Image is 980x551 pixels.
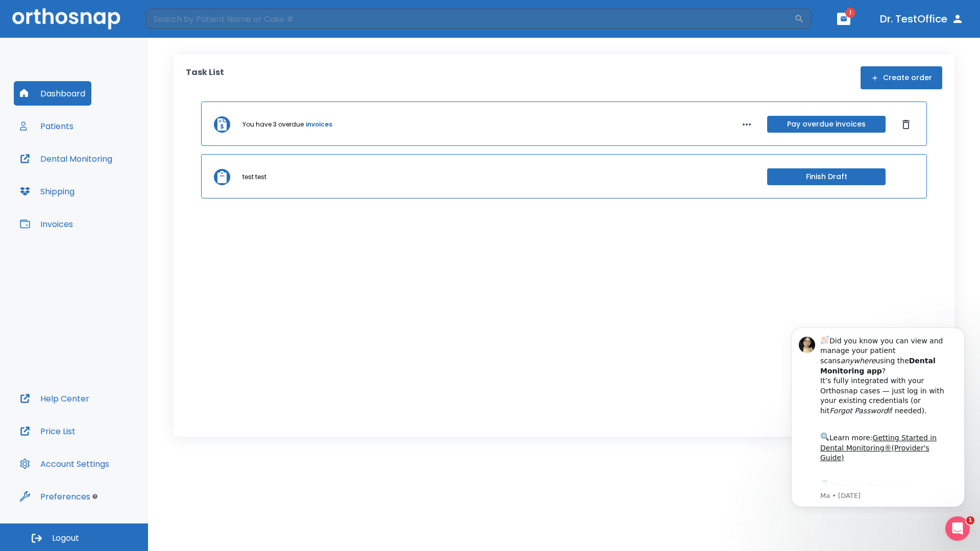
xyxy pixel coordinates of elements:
[767,116,886,133] button: Pay overdue invoices
[44,173,173,182] p: Message from Ma, sent 5w ago
[44,160,173,212] div: Download the app: | ​ Let us know if you need help getting started!
[14,212,79,236] button: Invoices
[14,179,81,204] button: Shipping
[14,452,115,476] button: Account Settings
[945,516,970,541] iframe: Intercom live chat
[90,492,100,501] div: Tooltip anchor
[146,9,794,29] input: Search by Patient Name or Case #
[14,114,80,138] button: Patients
[876,10,968,28] button: Dr. TestOffice
[898,116,914,133] button: Dismiss
[14,484,96,509] button: Preferences
[966,516,974,524] span: 1
[306,120,332,129] a: invoices
[776,318,980,513] iframe: Intercom notifications message
[845,8,855,18] span: 1
[14,81,91,106] button: Dashboard
[12,8,120,29] img: Orthosnap
[861,66,942,89] button: Create order
[242,172,266,182] p: test test
[44,163,135,181] a: App Store
[186,66,224,89] p: Task List
[173,16,181,24] button: Dismiss notification
[14,146,118,171] button: Dental Monitoring
[767,168,886,185] button: Finish Draft
[14,386,95,411] button: Help Center
[52,533,79,544] span: Logout
[242,120,304,129] p: You have 3 overdue
[14,419,82,443] button: Price List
